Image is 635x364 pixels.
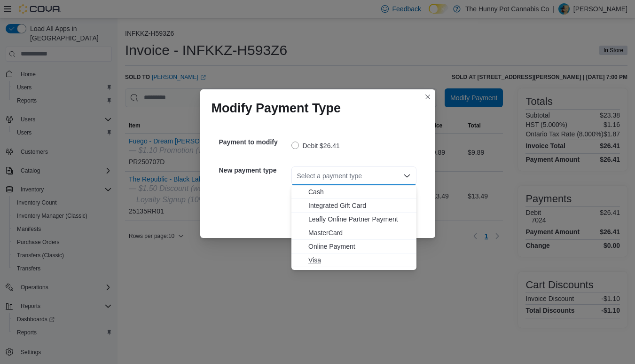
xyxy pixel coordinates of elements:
button: Integrated Gift Card [291,199,416,213]
span: Online Payment [308,242,411,251]
span: Integrated Gift Card [308,201,411,210]
button: Online Payment [291,240,416,253]
span: Visa [308,255,411,265]
div: Choose from the following options [291,185,416,267]
button: Close list of options [403,172,411,180]
span: Leafly Online Partner Payment [308,214,411,224]
button: Cash [291,185,416,199]
input: Accessible screen reader label [297,170,298,182]
button: Visa [291,253,416,267]
button: Closes this modal window [422,91,433,103]
span: MasterCard [308,228,411,237]
span: Cash [308,187,411,197]
h5: New payment type [219,161,290,180]
h1: Modify Payment Type [212,101,341,116]
h5: Payment to modify [219,133,290,151]
button: MasterCard [291,226,416,240]
button: Leafly Online Partner Payment [291,213,416,226]
label: Debit $26.41 [291,140,340,151]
